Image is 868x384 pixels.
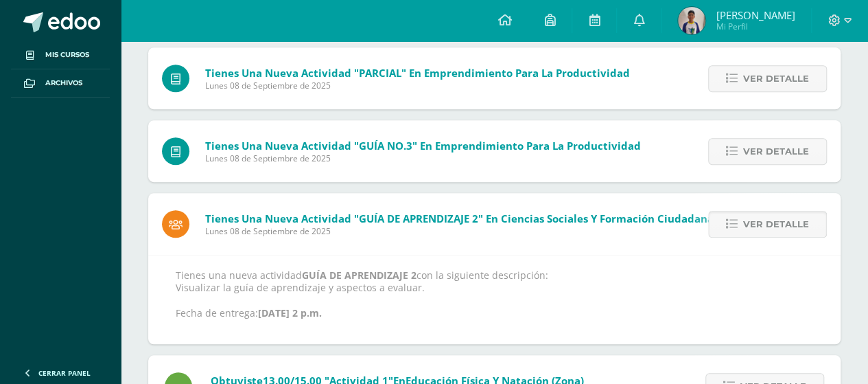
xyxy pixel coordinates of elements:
[205,139,641,153] span: Tienes una nueva actividad "GUÍA NO.3" En Emprendimiento para la Productividad
[205,80,630,91] span: Lunes 08 de Septiembre de 2025
[743,66,809,91] span: Ver detalle
[11,41,110,69] a: Mis cursos
[205,153,641,164] span: Lunes 08 de Septiembre de 2025
[258,306,322,319] strong: [DATE] 2 p.m.
[205,212,816,225] span: Tienes una nueva actividad "GUÍA DE APRENDIZAJE 2" En Ciencias Sociales y Formación Ciudadana e I...
[716,8,795,22] span: [PERSON_NAME]
[45,49,89,60] span: Mis cursos
[716,21,795,32] span: Mi Perfil
[678,7,705,34] img: dd079a69b93e9f128f2eb28b5fbe9522.png
[176,269,813,319] p: Tienes una nueva actividad con la siguiente descripción: Visualizar la guía de aprendizaje y aspe...
[302,269,417,282] strong: GUÍA DE APRENDIZAJE 2
[38,368,91,378] span: Cerrar panel
[743,212,809,237] span: Ver detalle
[743,139,809,164] span: Ver detalle
[205,225,816,237] span: Lunes 08 de Septiembre de 2025
[11,69,110,98] a: Archivos
[205,66,630,80] span: Tienes una nueva actividad "PARCIAL" En Emprendimiento para la Productividad
[45,78,82,89] span: Archivos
